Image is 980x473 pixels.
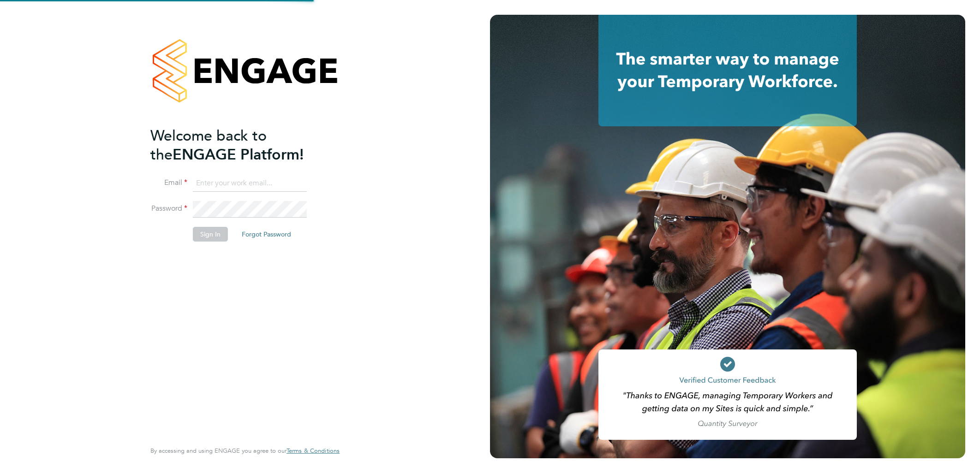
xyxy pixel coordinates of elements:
[150,178,187,188] label: Email
[150,204,187,213] label: Password
[234,227,299,242] button: Forgot Password
[287,447,340,455] span: Terms & Conditions
[150,447,340,455] span: By accessing and using ENGAGE you agree to our
[193,227,228,242] button: Sign In
[150,126,330,164] h2: ENGAGE Platform!
[150,127,267,164] span: Welcome back to the
[287,447,340,455] a: Terms & Conditions
[193,175,307,192] input: Enter your work email...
